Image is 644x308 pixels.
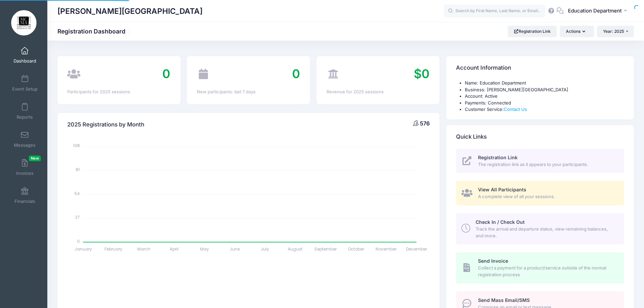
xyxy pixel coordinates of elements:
[327,89,430,95] div: Revenue for 2025 sessions
[478,193,616,200] span: A complete view of all your sessions.
[348,246,364,252] tspan: October
[162,66,170,81] span: 0
[14,58,36,64] span: Dashboard
[14,142,35,148] span: Messages
[75,246,92,252] tspan: January
[77,238,80,244] tspan: 0
[73,143,80,148] tspan: 108
[465,93,624,100] li: Account: Active
[478,187,526,192] span: View All Participants
[456,149,624,173] a: Registration Link The registration link as it appears to your participants.
[9,43,41,67] a: Dashboard
[288,246,303,252] tspan: August
[476,226,616,239] span: Track the arrival and departure status, view remaining balances, and more.
[456,58,511,78] h4: Account Information
[597,26,634,37] button: Year: 2025
[67,115,144,134] h4: 2025 Registrations by Month
[75,214,80,220] tspan: 27
[465,106,624,113] li: Customer Service:
[292,66,300,81] span: 0
[478,258,508,264] span: Send Invoice
[200,246,209,252] tspan: May
[15,198,35,204] span: Financials
[314,246,337,252] tspan: September
[9,184,41,207] a: Financials
[16,170,33,176] span: Invoices
[9,71,41,95] a: Event Setup
[456,252,624,283] a: Send Invoice Collect a payment for a product/service outside of the normal registration process
[456,213,624,244] a: Check In / Check Out Track the arrival and departure status, view remaining balances, and more.
[230,246,240,252] tspan: June
[406,246,427,252] tspan: December
[9,99,41,123] a: Reports
[67,89,170,95] div: Participants for 2025 sessions
[564,3,634,19] button: Education Department
[560,26,594,37] button: Actions
[57,28,131,35] h1: Registration Dashboard
[456,181,624,206] a: View All Participants A complete view of all your sessions.
[478,161,616,168] span: The registration link as it appears to your participants.
[603,29,624,34] span: Year: 2025
[420,120,430,127] span: 576
[261,246,269,252] tspan: July
[568,7,622,15] span: Education Department
[444,4,545,18] input: Search by First Name, Last Name, or Email...
[478,297,530,303] span: Send Mass Email/SMS
[17,114,33,120] span: Reports
[9,156,41,179] a: InvoicesNew
[9,127,41,151] a: Messages
[465,100,624,106] li: Payments: Connected
[11,10,37,35] img: Marietta Cobb Museum of Art
[197,89,300,95] div: New participants: last 7 days
[29,156,41,161] span: New
[504,106,527,112] a: Contact Us
[476,219,525,225] span: Check In / Check Out
[456,127,487,146] h4: Quick Links
[465,80,624,87] li: Name: Education Department
[414,66,430,81] span: $0
[75,190,80,196] tspan: 54
[57,3,202,19] h1: [PERSON_NAME][GEOGRAPHIC_DATA]
[76,167,80,172] tspan: 81
[376,246,397,252] tspan: November
[478,155,518,160] span: Registration Link
[105,246,123,252] tspan: February
[465,87,624,93] li: Business: [PERSON_NAME][GEOGRAPHIC_DATA]
[478,265,616,278] span: Collect a payment for a product/service outside of the normal registration process
[508,26,557,37] a: Registration Link
[137,246,150,252] tspan: March
[170,246,178,252] tspan: April
[12,86,38,92] span: Event Setup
